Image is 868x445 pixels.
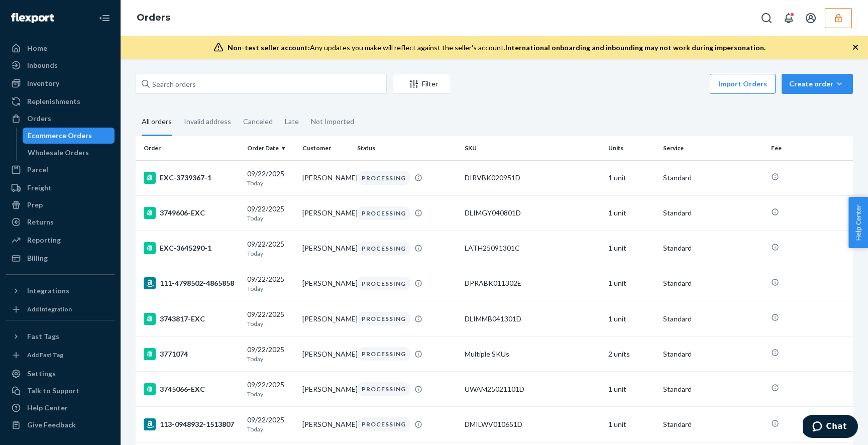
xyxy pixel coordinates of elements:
[604,231,660,266] td: 1 unit
[465,243,600,253] div: LATH25091301C
[6,232,115,248] a: Reporting
[357,417,410,431] div: PROCESSING
[247,169,294,187] div: 09/22/2025
[465,314,600,324] div: DLIMMB041301D
[228,43,310,52] span: Non-test seller account:
[663,173,763,183] p: Standard
[27,96,80,106] div: Replenishments
[27,351,63,359] div: Add Fast Tag
[27,369,56,379] div: Settings
[6,283,115,299] button: Integrations
[27,165,48,175] div: Parcel
[357,242,410,255] div: PROCESSING
[604,136,660,160] th: Units
[27,60,58,70] div: Inbounds
[28,148,89,158] div: Wholesale Orders
[6,40,115,56] a: Home
[144,313,239,325] div: 3743817-EXC
[393,74,451,94] button: Filter
[298,266,353,301] td: [PERSON_NAME]
[144,172,239,184] div: EXC-3739367-1
[461,136,604,160] th: SKU
[6,180,115,196] a: Freight
[357,277,410,290] div: PROCESSING
[6,303,115,316] a: Add Integration
[6,57,115,73] a: Inbounds
[604,407,660,442] td: 1 unit
[144,418,239,430] div: 113-0948932-1513807
[247,274,294,293] div: 09/22/2025
[357,206,410,220] div: PROCESSING
[604,160,660,195] td: 1 unit
[6,250,115,266] a: Billing
[353,136,461,160] th: Status
[298,337,353,372] td: [PERSON_NAME]
[298,372,353,407] td: [PERSON_NAME]
[663,208,763,218] p: Standard
[247,284,294,293] p: Today
[27,253,48,263] div: Billing
[6,417,115,433] button: Give Feedback
[247,415,294,433] div: 09/22/2025
[782,74,853,94] button: Create order
[144,207,239,219] div: 3749606-EXC
[663,384,763,394] p: Standard
[27,217,54,227] div: Returns
[6,110,115,127] a: Orders
[27,235,61,245] div: Reporting
[6,328,115,345] button: Fast Tags
[663,243,763,253] p: Standard
[243,108,273,135] div: Canceled
[184,108,231,135] div: Invalid address
[604,337,660,372] td: 2 units
[604,372,660,407] td: 1 unit
[228,43,766,53] div: Any updates you make will reflect against the seller's account.
[6,383,115,399] button: Talk to Support
[23,128,115,144] a: Ecommerce Orders
[129,4,178,33] ol: breadcrumbs
[298,195,353,231] td: [PERSON_NAME]
[23,145,115,161] a: Wholesale Orders
[302,144,349,152] div: Customer
[11,13,54,23] img: Flexport logo
[142,108,172,136] div: All orders
[6,366,115,382] a: Settings
[247,179,294,187] p: Today
[136,136,243,160] th: Order
[465,419,600,429] div: DMILWV010651D
[243,136,298,160] th: Order Date
[465,384,600,394] div: UWAM25021101D
[357,347,410,361] div: PROCESSING
[357,312,410,325] div: PROCESSING
[604,266,660,301] td: 1 unit
[247,355,294,363] p: Today
[848,197,868,248] button: Help Center
[663,419,763,429] p: Standard
[756,8,777,28] button: Open Search Box
[27,331,59,342] div: Fast Tags
[247,239,294,258] div: 09/22/2025
[789,79,845,89] div: Create order
[247,319,294,328] p: Today
[357,171,410,185] div: PROCESSING
[144,242,239,254] div: EXC-3645290-1
[803,415,858,440] iframe: Opens a widget where you can chat to one of our agents
[461,337,604,372] td: Multiple SKUs
[27,386,79,396] div: Talk to Support
[27,43,47,53] div: Home
[465,278,600,288] div: DPRABK011302E
[144,348,239,360] div: 3771074
[311,108,354,135] div: Not Imported
[247,380,294,398] div: 09/22/2025
[663,314,763,324] p: Standard
[663,278,763,288] p: Standard
[94,8,115,28] button: Close Navigation
[144,383,239,395] div: 3745066-EXC
[27,183,52,193] div: Freight
[247,309,294,328] div: 09/22/2025
[767,136,853,160] th: Fee
[298,301,353,337] td: [PERSON_NAME]
[779,8,799,28] button: Open notifications
[27,114,51,124] div: Orders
